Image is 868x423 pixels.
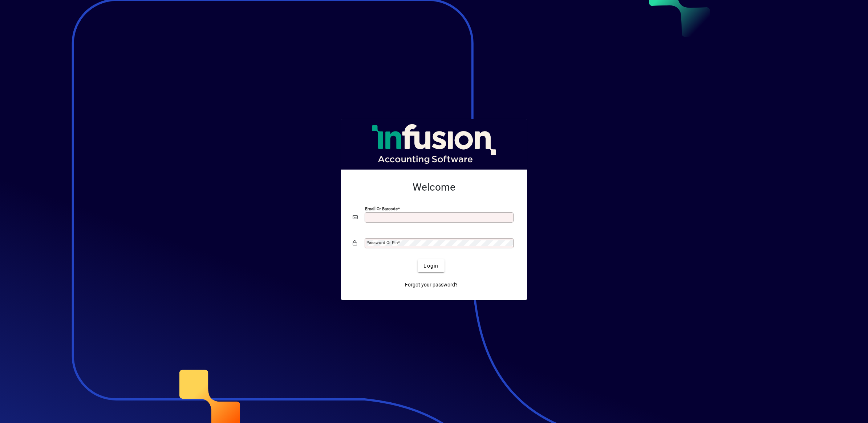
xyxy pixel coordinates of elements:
button: Login [418,259,444,272]
span: Login [423,262,438,270]
mat-label: Email or Barcode [365,206,398,211]
mat-label: Password or Pin [366,240,398,245]
span: Forgot your password? [405,281,458,289]
a: Forgot your password? [402,278,461,291]
h2: Welcome [353,181,515,194]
